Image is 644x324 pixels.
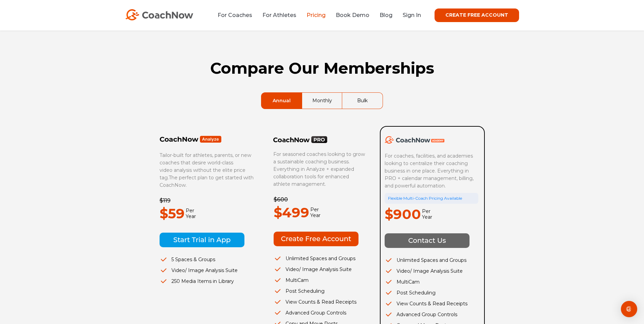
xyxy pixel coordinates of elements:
[403,12,421,18] a: Sign In
[302,93,342,109] a: Monthly
[309,207,320,218] span: Per Year
[274,232,358,246] img: Create Free Account
[262,12,296,18] a: For Athletes
[160,175,254,188] span: The perfect plan to get started with CoachNow.
[274,276,367,284] li: MultiCam
[218,12,252,18] a: For Coaches
[385,136,444,144] img: CoachNow Academy Logo
[336,12,369,18] a: Book Demo
[385,267,478,275] li: Video/ Image Analysis Suite
[160,197,170,204] del: $119
[274,266,367,273] li: Video/ Image Analysis Suite
[385,153,475,189] span: For coaches, facilities, and academies looking to centralize their coaching business in one place...
[385,311,478,318] li: Advanced Group Controls
[385,204,421,225] p: $900
[421,209,432,220] span: Per Year
[160,136,222,143] img: Frame
[273,136,328,143] img: CoachNow PRO Logo Black
[160,256,254,263] li: 5 Spaces & Groups
[380,12,392,18] a: Blog
[159,59,485,77] h1: Compare Our Memberships
[274,202,309,223] p: $499
[125,9,193,20] img: CoachNow Logo
[261,93,302,109] a: Annual
[307,12,326,18] a: Pricing
[435,8,519,22] a: CREATE FREE ACCOUNT
[385,289,478,296] li: Post Scheduling
[160,233,244,247] img: Start Trial in App
[160,152,251,181] span: Tailor-built for athletes, parents, or new coaches that desire world-class video analysis without...
[274,298,367,306] li: View Counts & Read Receipts
[274,309,367,317] li: Advanced Group Controls
[385,278,478,286] li: MultiCam
[385,233,470,248] img: Contact Us
[385,300,478,307] li: View Counts & Read Receipts
[160,277,254,285] li: 250 Media Items in Library
[160,203,185,224] p: $59
[274,255,367,262] li: Unlimited Spaces and Groups
[274,196,288,203] del: $600
[160,267,254,274] li: Video/ Image Analysis Suite
[342,93,383,109] a: Bulk
[385,193,478,204] div: Flexible Multi-Coach Pricing Available
[274,287,367,295] li: Post Scheduling
[621,301,637,317] div: Open Intercom Messenger
[185,208,196,219] span: Per Year
[385,256,478,264] li: Unlimited Spaces and Groups
[273,150,367,188] p: For seasoned coaches looking to grow a sustainable coaching business. Everything in Analyze + exp...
